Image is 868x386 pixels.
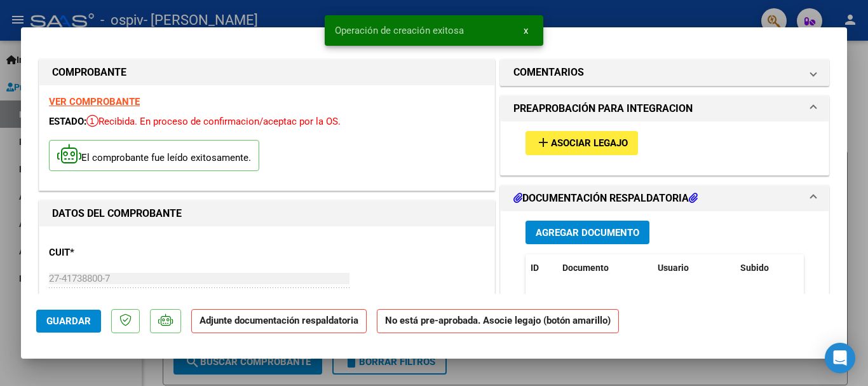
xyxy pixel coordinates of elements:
[735,254,799,282] datatable-header-cell: Subido
[49,140,259,171] p: El comprobante fue leído exitosamente.
[531,263,539,273] span: ID
[501,186,829,211] mat-expansion-panel-header: DOCUMENTACIÓN RESPALDATORIA
[335,24,464,37] span: Operación de creación exitosa
[562,263,609,273] span: Documento
[526,221,649,244] button: Agregar Documento
[513,19,538,42] button: x
[49,96,140,107] a: VER COMPROBANTE
[377,309,619,334] strong: No está pre-aprobada. Asocie legajo (botón amarillo)
[536,227,639,238] span: Agregar Documento
[49,116,86,127] span: ESTADO:
[36,310,101,333] button: Guardar
[799,254,862,282] datatable-header-cell: Acción
[52,207,182,219] strong: DATOS DEL COMPROBANTE
[740,263,769,273] span: Subido
[551,138,628,149] span: Asociar Legajo
[557,254,653,282] datatable-header-cell: Documento
[501,60,829,85] mat-expansion-panel-header: COMENTARIOS
[825,343,855,373] div: Open Intercom Messenger
[501,121,829,174] div: PREAPROBACIÓN PARA INTEGRACION
[86,116,341,127] span: Recibida. En proceso de confirmacion/aceptac por la OS.
[49,245,180,260] p: CUIT
[653,254,735,282] datatable-header-cell: Usuario
[513,191,698,206] h1: DOCUMENTACIÓN RESPALDATORIA
[524,25,528,36] span: x
[501,96,829,121] mat-expansion-panel-header: PREAPROBACIÓN PARA INTEGRACION
[526,254,557,282] datatable-header-cell: ID
[526,131,638,155] button: Asociar Legajo
[52,66,126,78] strong: COMPROBANTE
[200,315,358,326] strong: Adjunte documentación respaldatoria
[46,315,91,327] span: Guardar
[658,263,689,273] span: Usuario
[536,135,551,150] mat-icon: add
[513,65,584,80] h1: COMENTARIOS
[513,101,693,116] h1: PREAPROBACIÓN PARA INTEGRACION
